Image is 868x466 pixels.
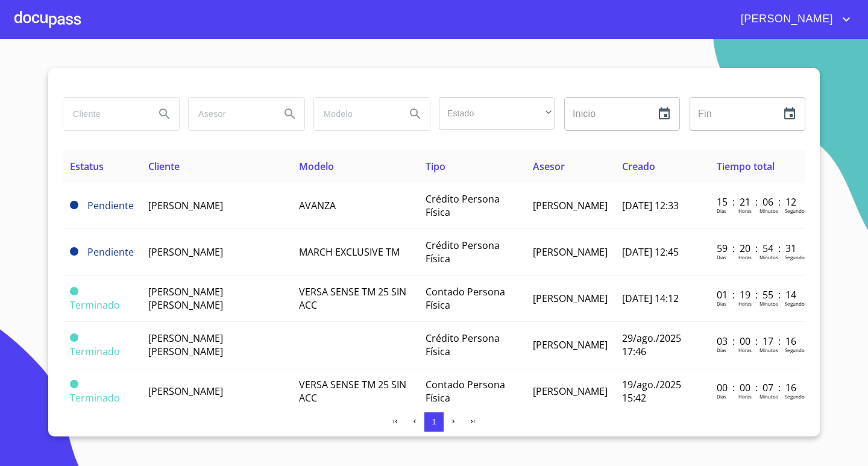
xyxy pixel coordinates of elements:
p: Horas [738,393,752,400]
p: Dias [717,207,726,214]
button: Search [275,99,304,128]
span: Estatus [70,160,104,173]
span: VERSA SENSE TM 25 SIN ACC [299,378,406,405]
p: Minutos [759,347,778,353]
span: Crédito Persona Física [426,239,500,265]
p: Dias [717,254,726,260]
span: Contado Persona Física [426,378,505,405]
p: Minutos [759,254,778,260]
p: Minutos [759,300,778,307]
span: [DATE] 14:12 [622,292,679,305]
span: [DATE] 12:33 [622,199,679,212]
span: [PERSON_NAME] [533,245,608,259]
span: Pendiente [87,199,134,212]
p: Segundos [785,300,807,307]
p: Dias [717,347,726,353]
span: [PERSON_NAME] [533,338,608,351]
p: Segundos [785,207,807,214]
p: Horas [738,300,752,307]
span: Tipo [426,160,445,173]
span: Terminado [70,333,78,342]
span: [PERSON_NAME] [PERSON_NAME] [148,332,223,358]
span: Crédito Persona Física [426,332,500,358]
div: ​ [439,97,555,130]
input: search [189,98,271,130]
span: Modelo [299,160,334,173]
span: Terminado [70,345,120,358]
span: [PERSON_NAME] [533,292,608,305]
span: 1 [432,417,436,426]
p: Segundos [785,254,807,260]
span: Creado [622,160,655,173]
span: [PERSON_NAME] [732,10,839,29]
p: 59 : 20 : 54 : 31 [717,242,798,255]
span: VERSA SENSE TM 25 SIN ACC [299,285,406,312]
span: [PERSON_NAME] [533,199,608,212]
span: AVANZA [299,199,336,212]
span: 29/ago./2025 17:46 [622,332,681,358]
span: [PERSON_NAME] [148,199,223,212]
span: Terminado [70,287,78,295]
p: 03 : 00 : 17 : 16 [717,335,798,348]
span: Terminado [70,380,78,388]
span: Cliente [148,160,180,173]
p: Horas [738,254,752,260]
button: Search [150,99,179,128]
span: Crédito Persona Física [426,192,500,219]
p: Horas [738,207,752,214]
span: Pendiente [87,245,134,259]
input: search [314,98,396,130]
span: [PERSON_NAME] [148,245,223,259]
span: 19/ago./2025 15:42 [622,378,681,405]
p: 00 : 00 : 07 : 16 [717,381,798,394]
p: Horas [738,347,752,353]
p: 15 : 21 : 06 : 12 [717,195,798,209]
span: [PERSON_NAME] [533,385,608,398]
span: Asesor [533,160,565,173]
span: Contado Persona Física [426,285,505,312]
p: 01 : 19 : 55 : 14 [717,288,798,301]
p: Minutos [759,207,778,214]
button: account of current user [732,10,854,29]
p: Segundos [785,393,807,400]
span: [PERSON_NAME] [PERSON_NAME] [148,285,223,312]
span: Terminado [70,298,120,312]
button: Search [401,99,430,128]
span: [PERSON_NAME] [148,385,223,398]
button: 1 [424,412,444,432]
span: MARCH EXCLUSIVE TM [299,245,400,259]
span: Pendiente [70,201,78,209]
input: search [63,98,145,130]
span: Pendiente [70,247,78,256]
p: Dias [717,300,726,307]
p: Minutos [759,393,778,400]
span: Terminado [70,391,120,405]
span: [DATE] 12:45 [622,245,679,259]
p: Dias [717,393,726,400]
p: Segundos [785,347,807,353]
span: Tiempo total [717,160,775,173]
